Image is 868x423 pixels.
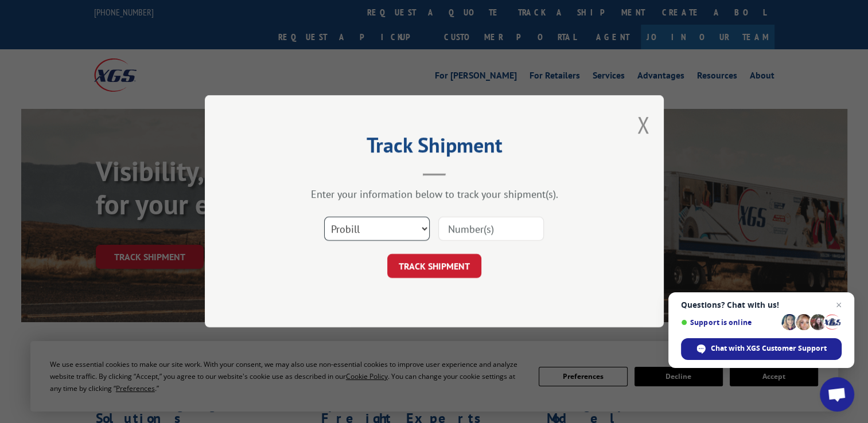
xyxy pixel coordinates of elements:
[681,338,842,360] span: Chat with XGS Customer Support
[387,254,481,279] button: TRACK SHIPMENT
[438,217,544,241] input: Number(s)
[711,343,827,354] span: Chat with XGS Customer Support
[681,318,777,327] span: Support is online
[681,300,842,310] span: Questions? Chat with us!
[262,137,606,159] h2: Track Shipment
[820,377,854,412] a: Open chat
[637,109,649,140] button: Close modal
[262,188,606,201] div: Enter your information below to track your shipment(s).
